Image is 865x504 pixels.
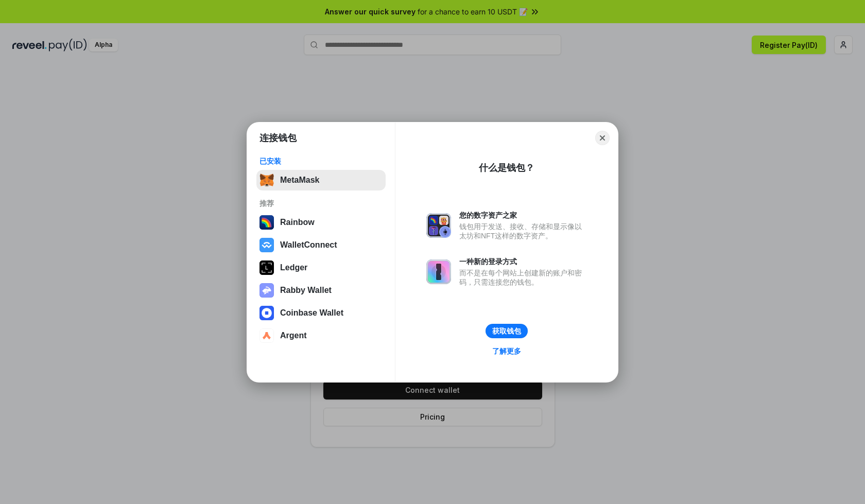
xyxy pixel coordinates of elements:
[280,176,319,185] div: MetaMask
[479,162,534,174] div: 什么是钱包？
[259,199,383,208] div: 推荐
[280,218,315,227] div: Rainbow
[492,326,521,336] div: 获取钱包
[426,259,451,284] img: svg+xml,%3Csvg%20xmlns%3D%22http%3A%2F%2Fwww.w3.org%2F2000%2Fsvg%22%20fill%3D%22none%22%20viewBox...
[595,131,610,145] button: Close
[256,170,386,190] button: MetaMask
[280,240,337,250] div: WalletConnect
[280,331,307,340] div: Argent
[459,211,587,220] div: 您的数字资产之家
[259,328,274,343] img: svg+xml,%3Csvg%20width%3D%2228%22%20height%3D%2228%22%20viewBox%3D%220%200%2028%2028%22%20fill%3D...
[259,260,274,275] img: svg+xml,%3Csvg%20xmlns%3D%22http%3A%2F%2Fwww.w3.org%2F2000%2Fsvg%22%20width%3D%2228%22%20height%3...
[459,268,587,287] div: 而不是在每个网站上创建新的账户和密码，只需连接您的钱包。
[259,238,274,252] img: svg+xml,%3Csvg%20width%3D%2228%22%20height%3D%2228%22%20viewBox%3D%220%200%2028%2028%22%20fill%3D...
[280,263,307,272] div: Ledger
[259,132,297,144] h1: 连接钱包
[459,222,587,240] div: 钱包用于发送、接收、存储和显示像以太坊和NFT这样的数字资产。
[259,157,383,166] div: 已安装
[280,308,343,318] div: Coinbase Wallet
[486,324,528,338] button: 获取钱包
[492,346,521,356] div: 了解更多
[486,344,527,358] a: 了解更多
[256,280,386,301] button: Rabby Wallet
[256,235,386,255] button: WalletConnect
[426,213,451,238] img: svg+xml,%3Csvg%20xmlns%3D%22http%3A%2F%2Fwww.w3.org%2F2000%2Fsvg%22%20fill%3D%22none%22%20viewBox...
[256,303,386,323] button: Coinbase Wallet
[256,257,386,278] button: Ledger
[256,212,386,233] button: Rainbow
[259,173,274,187] img: svg+xml,%3Csvg%20fill%3D%22none%22%20height%3D%2233%22%20viewBox%3D%220%200%2035%2033%22%20width%...
[259,215,274,230] img: svg+xml,%3Csvg%20width%3D%22120%22%20height%3D%22120%22%20viewBox%3D%220%200%20120%20120%22%20fil...
[256,325,386,346] button: Argent
[259,283,274,298] img: svg+xml,%3Csvg%20xmlns%3D%22http%3A%2F%2Fwww.w3.org%2F2000%2Fsvg%22%20fill%3D%22none%22%20viewBox...
[259,306,274,320] img: svg+xml,%3Csvg%20width%3D%2228%22%20height%3D%2228%22%20viewBox%3D%220%200%2028%2028%22%20fill%3D...
[280,286,332,295] div: Rabby Wallet
[459,257,587,266] div: 一种新的登录方式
